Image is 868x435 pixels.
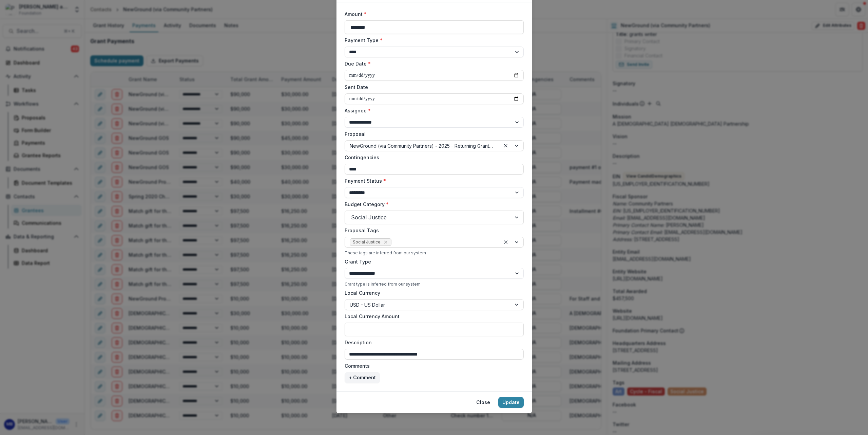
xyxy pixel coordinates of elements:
div: Clear selected options [502,142,510,150]
label: Amount [345,11,520,18]
button: + Comment [345,372,380,383]
label: Grant Type [345,258,520,265]
label: Description [345,339,520,346]
label: Payment Status [345,177,520,184]
label: Proposal [345,130,520,138]
button: Close [472,397,494,408]
label: Comments [345,362,520,369]
div: Clear selected options [502,238,510,246]
label: Local Currency [345,289,380,296]
button: Update [498,397,524,408]
span: Social Justice [353,240,381,244]
label: Assignee [345,107,520,114]
div: Grant type is inferred from our system [345,282,524,287]
div: These tags are inferred from our system [345,250,524,255]
label: Local Currency Amount [345,313,520,320]
label: Proposal Tags [345,227,520,234]
label: Budget Category [345,201,520,208]
div: Remove Social Justice [382,239,389,246]
label: Sent Date [345,84,520,91]
label: Payment Type [345,37,520,44]
label: Due Date [345,60,520,67]
label: Contingencies [345,154,520,161]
